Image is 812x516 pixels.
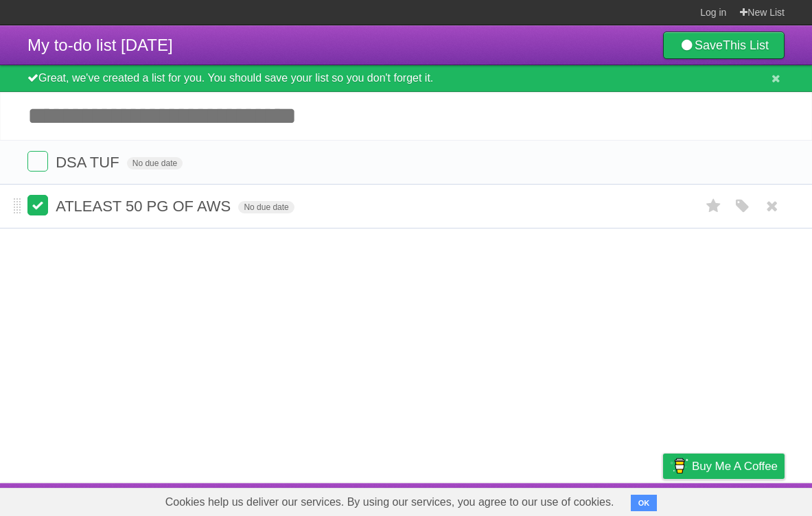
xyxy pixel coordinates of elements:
[152,489,628,516] span: Cookies help us deliver our services. By using our services, you agree to our use of cookies.
[599,486,629,513] a: Terms
[663,454,785,479] a: Buy me a coffee
[27,195,48,215] label: Done
[27,151,48,172] label: Done
[723,38,769,52] b: This List
[56,198,234,215] span: ATLEAST 50 PG OF AWS
[480,486,509,513] a: About
[701,195,727,218] label: Star task
[670,454,688,478] img: Buy me a coffee
[27,36,173,54] span: My to-do list [DATE]
[698,486,785,513] a: Suggest a feature
[663,32,785,59] a: SaveThis List
[645,486,681,513] a: Privacy
[631,495,658,511] button: OK
[127,157,183,169] span: No due date
[238,201,294,213] span: No due date
[526,486,581,513] a: Developers
[56,154,123,171] span: DSA TUF
[692,454,778,478] span: Buy me a coffee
